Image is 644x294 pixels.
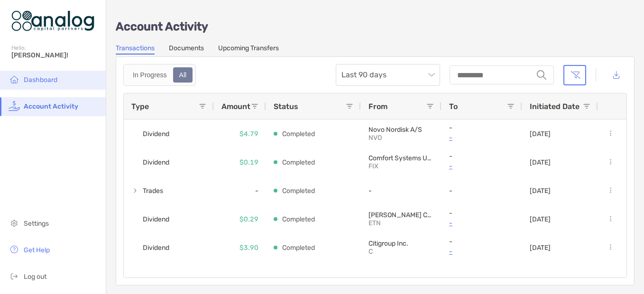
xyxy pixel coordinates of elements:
[239,156,258,168] p: $0.19
[449,238,515,246] p: -
[563,65,586,85] button: Clear filters
[214,176,266,205] div: -
[24,220,49,228] span: Settings
[218,44,279,55] a: Upcoming Transfers
[143,240,169,256] span: Dividend
[537,70,546,80] img: input icon
[368,211,434,219] p: Eaton Corporation PLC
[530,215,551,223] p: [DATE]
[449,217,515,229] a: -
[368,248,434,256] p: C
[368,162,434,170] p: FIX
[282,156,315,168] p: Completed
[116,21,635,33] p: Account Activity
[143,211,169,227] span: Dividend
[368,126,434,134] p: Novo Nordisk A/S
[128,68,172,82] div: In Progress
[274,102,298,111] span: Status
[368,268,434,276] p: -
[239,128,258,140] p: $4.79
[449,268,515,276] p: -
[24,273,46,281] span: Log out
[143,155,169,170] span: Dividend
[239,213,258,225] p: $0.29
[143,183,163,199] span: Trades
[530,102,580,111] span: Initiated Date
[368,187,434,195] p: -
[9,244,20,255] img: get-help icon
[449,102,458,111] span: To
[282,185,315,197] p: Completed
[368,154,434,162] p: Comfort Systems USA Inc.
[282,128,315,140] p: Completed
[449,209,515,217] p: -
[449,160,515,172] a: -
[116,44,155,55] a: Transactions
[368,239,434,248] p: Citigroup Inc.
[449,124,515,132] p: -
[449,132,515,144] a: -
[530,187,551,195] p: [DATE]
[282,242,315,254] p: Completed
[530,130,551,138] p: [DATE]
[221,102,250,111] span: Amount
[143,268,195,284] span: Interest Payment
[449,246,515,257] a: -
[449,187,515,195] p: -
[143,126,169,142] span: Dividend
[368,102,387,111] span: From
[9,73,20,85] img: household icon
[530,244,551,252] p: [DATE]
[123,64,196,86] div: segmented control
[24,76,57,84] span: Dashboard
[11,4,94,38] img: Zoe Logo
[368,219,434,227] p: ETN
[530,158,551,166] p: [DATE]
[341,64,434,85] span: Last 90 days
[24,246,50,254] span: Get Help
[368,134,434,142] p: NVO
[169,44,204,55] a: Documents
[24,102,78,110] span: Account Activity
[9,270,20,282] img: logout icon
[11,51,100,59] span: [PERSON_NAME]!
[174,68,192,82] div: All
[131,102,149,111] span: Type
[449,152,515,160] p: -
[282,213,315,225] p: Completed
[9,100,20,111] img: activity icon
[239,242,258,254] p: $3.90
[9,217,20,229] img: settings icon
